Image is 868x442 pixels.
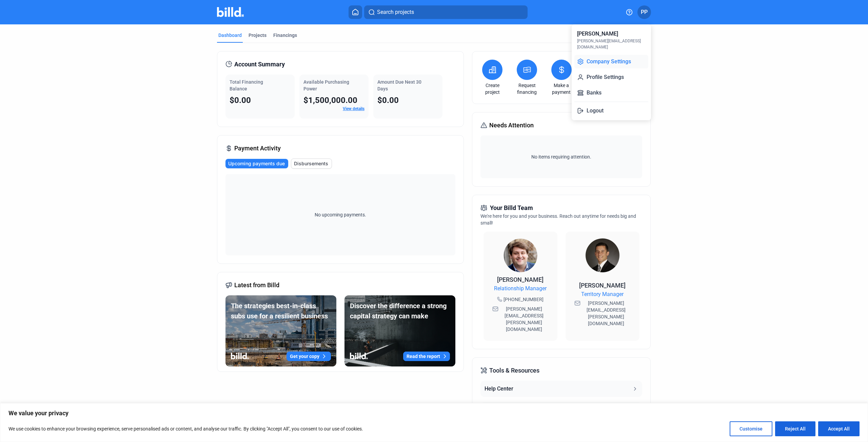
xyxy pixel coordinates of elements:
button: Banks [574,86,648,100]
button: Customise [730,421,772,436]
p: We use cookies to enhance your browsing experience, serve personalised ads or content, and analys... [8,425,363,433]
button: Company Settings [574,55,648,68]
button: Logout [574,104,648,118]
button: Reject All [775,421,815,436]
button: Profile Settings [574,70,648,84]
button: Accept All [818,421,860,436]
div: [PERSON_NAME][EMAIL_ADDRESS][DOMAIN_NAME] [577,38,646,50]
p: We value your privacy [8,409,860,417]
div: [PERSON_NAME] [577,30,618,38]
